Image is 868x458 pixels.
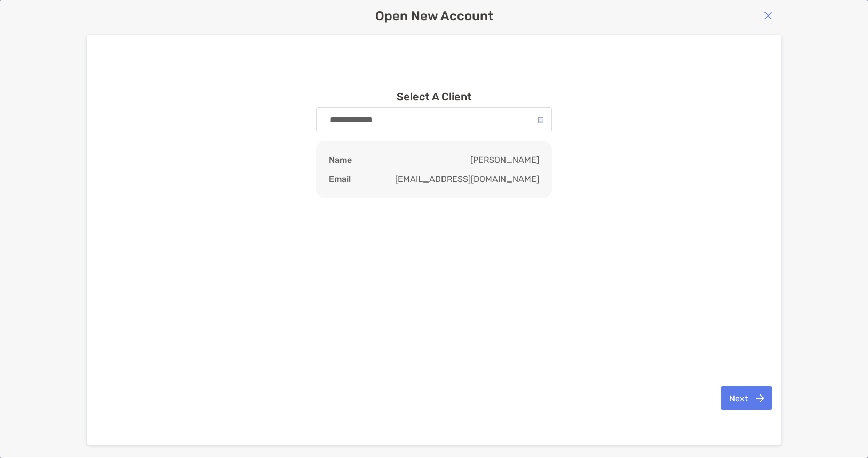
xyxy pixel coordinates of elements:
img: close icon [764,11,772,20]
h3: Select A Client [397,90,472,103]
strong: name [329,155,352,164]
span: [EMAIL_ADDRESS][DOMAIN_NAME] [395,174,539,184]
img: Cancel Icon [538,117,543,123]
div: Open New Account [87,9,781,23]
strong: email [329,175,351,184]
span: [PERSON_NAME] [470,155,539,165]
button: Next [721,386,772,410]
img: button icon [756,394,764,402]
